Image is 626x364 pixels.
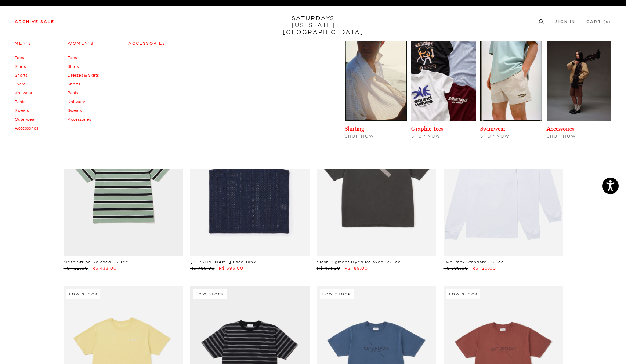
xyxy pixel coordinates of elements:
[68,73,99,78] a: Dresses & Skirts
[317,266,340,271] span: R$ 471,00
[15,90,32,95] a: Knitwear
[480,125,506,132] a: Swimwear
[345,125,364,132] a: Shirting
[15,108,29,113] a: Sweats
[547,125,574,132] a: Accessories
[15,81,25,87] a: Swim
[92,266,117,271] span: R$ 433,00
[317,259,401,265] a: Slash Pigment Dyed Relaxed SS Tee
[320,289,354,299] div: Low Stock
[472,266,496,271] span: R$ 120,00
[283,15,343,36] a: SATURDAYS[US_STATE][GEOGRAPHIC_DATA]
[446,289,480,299] div: Low Stock
[586,20,611,24] a: Cart (0)
[344,266,368,271] span: R$ 189,00
[15,64,26,69] a: Shirts
[68,81,80,87] a: Shorts
[15,41,32,46] a: Men's
[64,259,129,265] a: Mesh Stripe Relaxed SS Tee
[15,125,38,131] a: Accessories
[555,20,575,24] a: Sign In
[66,289,100,299] div: Low Stock
[444,266,468,271] span: R$ 596,00
[219,266,243,271] span: R$ 393,00
[15,117,36,122] a: Outerwear
[444,259,504,265] a: Two Pack Standard LS Tee
[15,73,27,78] a: Shorts
[15,99,25,104] a: Pants
[411,125,443,132] a: Graphic Tees
[128,41,166,46] a: Accessories
[190,266,215,271] span: R$ 785,00
[68,99,85,104] a: Knitwear
[68,41,94,46] a: Women's
[68,90,78,95] a: Pants
[15,55,24,60] a: Tees
[606,21,609,24] small: 0
[190,259,256,265] a: [PERSON_NAME] Lace Tank
[68,117,91,122] a: Accessories
[193,289,227,299] div: Low Stock
[64,266,88,271] span: R$ 722,00
[68,64,79,69] a: Shirts
[15,20,54,24] a: Archive Sale
[68,108,82,113] a: Sweats
[68,55,77,60] a: Tees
